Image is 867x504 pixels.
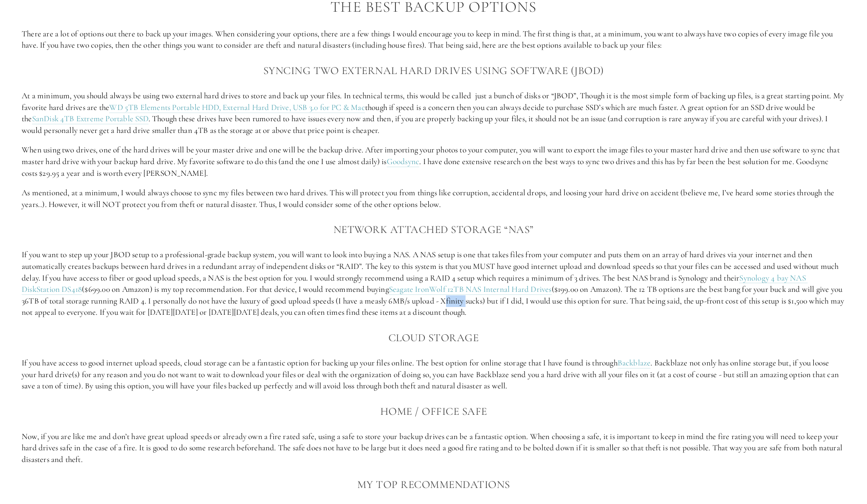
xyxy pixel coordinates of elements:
h3: Home / Office Safe [22,403,845,420]
h3: My Top Recommendations [22,476,845,493]
a: Backblaze [618,358,651,368]
p: When using two drives, one of the hard drives will be your master drive and one will be the backu... [22,144,845,179]
a: WD 5TB Elements Portable HDD, External Hard Drive, USB 3.0 for PC & Mac [109,102,365,113]
p: Now, if you are like me and don’t have great upload speeds or already own a fire rated safe, usin... [22,431,845,465]
h3: Network Attached Storage “NAS” [22,221,845,238]
a: SanDisk 4TB Extreme Portable SSD [32,113,149,124]
a: Synology 4 bay NAS DiskStation DS418 [22,273,808,295]
h3: Cloud Storage [22,329,845,346]
p: At a minimum, you should always be using two external hard drives to store and back up your files... [22,90,845,136]
a: Seagate IronWolf 12TB NAS Internal Hard Drives [389,284,552,295]
p: If you want to step up your JBOD setup to a professional-grade backup system, you will want to lo... [22,249,845,318]
p: There are a lot of options out there to back up your images. When considering your options, there... [22,28,845,51]
h3: Syncing two external hard drives using software (JBOD) [22,62,845,79]
p: If you have access to good internet upload speeds, cloud storage can be a fantastic option for ba... [22,357,845,392]
p: As mentioned, at a minimum, I would always choose to sync my files between two hard drives. This ... [22,187,845,210]
a: Goodsync [387,156,420,167]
